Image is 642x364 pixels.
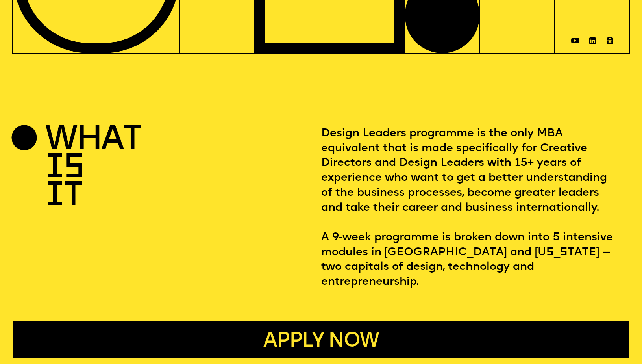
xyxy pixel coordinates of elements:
[45,152,63,185] span: i
[13,321,629,358] button: Apply now
[263,331,379,351] span: Apply now
[321,126,619,290] p: Design Leaders programme is the only MBA equivalent that is made specifically for Creative Direct...
[607,35,613,41] a: Spotify
[571,35,579,40] a: Youtube
[45,126,142,290] h2: what s t
[45,180,63,213] span: i
[589,35,596,41] a: Linkedin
